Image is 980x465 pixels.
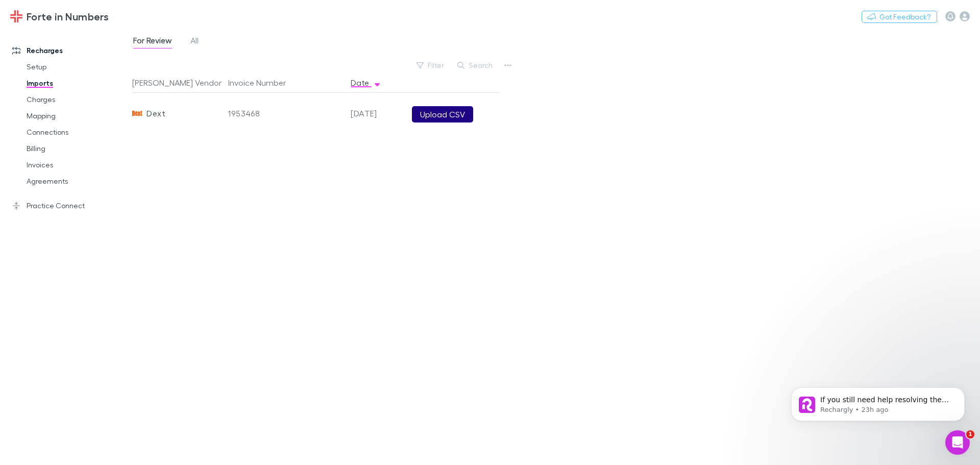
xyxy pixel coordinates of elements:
[862,11,937,23] button: Got Feedback?
[4,4,115,29] a: Forte in Numbers
[16,59,138,75] a: Setup
[2,198,138,214] a: Practice Connect
[347,93,408,134] div: [DATE]
[16,173,138,189] a: Agreements
[228,72,298,93] button: Invoice Number
[351,72,381,93] button: Date
[776,366,980,437] iframe: Intercom notifications message
[146,93,165,134] span: Dext
[132,72,234,93] button: [PERSON_NAME] Vendor
[412,106,473,123] button: Upload CSV
[966,430,974,438] span: 1
[452,59,499,71] button: Search
[16,75,138,91] a: Imports
[2,42,138,59] a: Recharges
[945,430,970,455] iframe: Intercom live chat
[16,124,138,140] a: Connections
[16,157,138,173] a: Invoices
[16,91,138,108] a: Charges
[133,35,172,48] span: For Review
[16,140,138,157] a: Billing
[10,10,22,22] img: Forte in Numbers's Logo
[132,108,142,118] img: Dext's Logo
[27,10,109,22] h3: Forte in Numbers
[16,108,138,124] a: Mapping
[228,93,342,134] div: 1953468
[411,59,450,71] button: Filter
[190,35,199,48] span: All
